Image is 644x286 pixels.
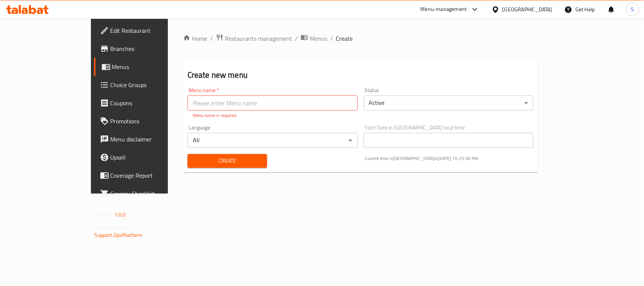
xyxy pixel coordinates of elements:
[216,34,292,43] a: Restaurants management
[188,95,358,111] input: Please enter Menu name
[336,34,353,43] span: Create
[194,156,261,166] span: Create
[94,112,198,130] a: Promotions
[210,34,213,43] li: /
[631,5,634,14] span: S
[94,185,198,203] a: Grocery Checklist
[193,112,352,119] p: Menu name is required
[111,26,192,35] span: Edit Restaurant
[111,98,192,108] span: Coupons
[111,80,192,89] span: Choice Groups
[94,58,198,76] a: Menus
[295,34,298,43] li: /
[94,94,198,112] a: Coupons
[111,189,192,198] span: Grocery Checklist
[188,133,358,148] div: All
[503,5,552,14] div: [GEOGRAPHIC_DATA]
[94,148,198,166] a: Upsell
[111,153,192,162] span: Upsell
[225,34,292,43] span: Restaurants management
[111,44,192,53] span: Branches
[111,117,192,126] span: Promotions
[94,76,198,94] a: Choice Groups
[421,5,467,14] div: Menu-management
[188,69,534,81] h2: Create new menu
[114,210,126,220] span: 1.0.0
[95,210,113,220] span: Version:
[364,95,534,111] div: Active
[94,166,198,185] a: Coverage Report
[365,155,534,162] p: Current time in [GEOGRAPHIC_DATA] is [DATE] 10:25:36 PM
[301,34,327,43] a: Menus
[94,130,198,148] a: Menu disclaimer
[112,62,192,71] span: Menus
[94,40,198,58] a: Branches
[111,171,192,180] span: Coverage Report
[95,223,129,232] span: Get support on:
[330,34,333,43] li: /
[310,34,327,43] span: Menus
[111,135,192,144] span: Menu disclaimer
[94,22,198,40] a: Edit Restaurant
[183,34,538,43] nav: breadcrumb
[188,154,267,168] button: Create
[95,230,143,240] a: Support.OpsPlatform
